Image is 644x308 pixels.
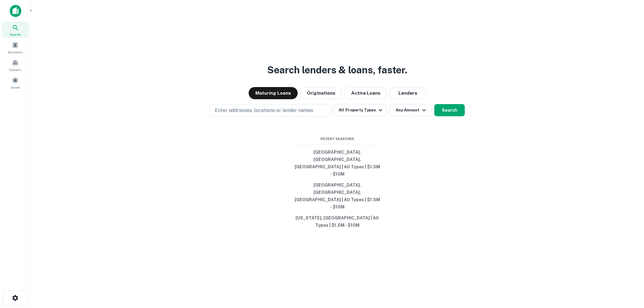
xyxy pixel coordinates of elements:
button: Lenders [390,87,426,99]
p: Enter addresses, locations or lender names [215,107,313,114]
button: [GEOGRAPHIC_DATA], [GEOGRAPHIC_DATA], [GEOGRAPHIC_DATA] | All Types | $1.5M - $10M [292,147,383,180]
a: Saved [2,75,29,91]
a: Borrowers [2,39,29,56]
img: capitalize-icon.png [10,5,21,17]
span: Contacts [9,67,21,72]
span: Recent Searches [292,136,383,142]
button: Originations [300,87,342,99]
button: Search [434,104,465,116]
button: All Property Types [334,104,387,116]
span: Borrowers [8,50,23,54]
a: Search [2,22,29,38]
button: Active Loans [345,87,387,99]
h3: Search lenders & loans, faster. [267,63,407,77]
button: [GEOGRAPHIC_DATA], [GEOGRAPHIC_DATA], [GEOGRAPHIC_DATA] | All Types | $1.5M - $10M [292,180,383,212]
button: Any Amount [389,104,432,116]
span: Search [10,32,21,37]
span: Saved [11,85,20,90]
button: Enter addresses, locations or lender names [210,104,331,117]
iframe: Chat Widget [614,259,644,289]
button: [US_STATE], [GEOGRAPHIC_DATA] | All Types | $1.5M - $10M [292,212,383,231]
a: Contacts [2,57,29,73]
button: Maturing Loans [249,87,298,99]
